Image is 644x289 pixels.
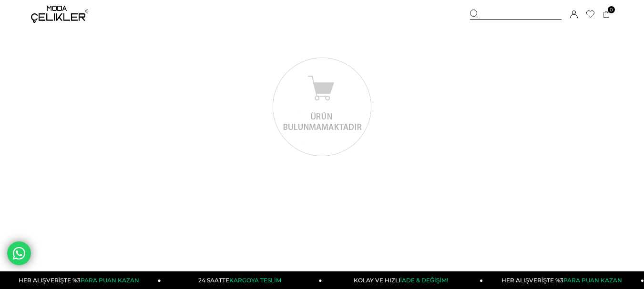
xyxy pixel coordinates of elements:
a: KOLAY VE HIZLIİADE & DEĞİŞİM! [322,271,483,289]
a: 24 SAATTEKARGOYA TESLİM [161,271,322,289]
span: İADE & DEĞİŞİM! [400,277,448,284]
span: PARA PUAN KAZAN [563,277,622,284]
img: ÜRÜN BULUNMAMAKTADIR [272,56,373,158]
span: PARA PUAN KAZAN [81,277,139,284]
a: HER ALIŞVERİŞTE %3PARA PUAN KAZAN [483,271,644,289]
span: 0 [608,6,615,13]
img: logo [31,6,88,23]
span: KARGOYA TESLİM [229,277,281,284]
a: 0 [603,11,610,18]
